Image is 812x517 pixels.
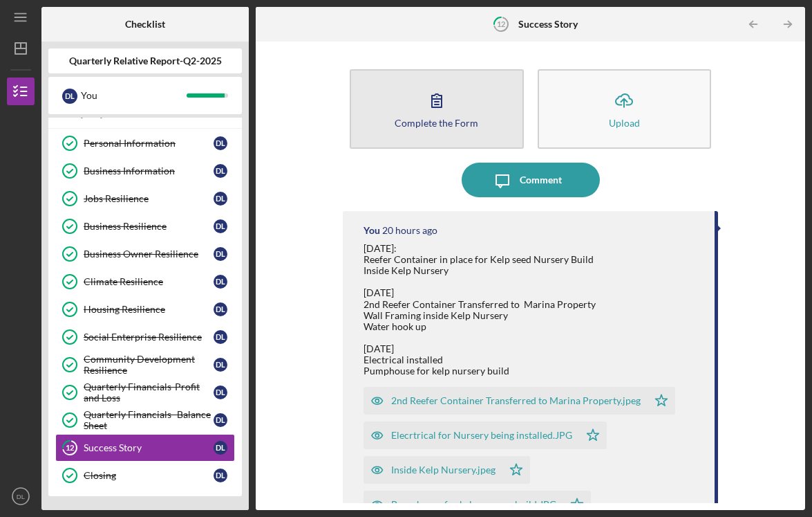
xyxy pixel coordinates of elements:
[214,219,227,233] div: D L
[363,387,675,415] button: 2nd Reefer Container Transferred to Marina Property.jpeg
[609,118,640,128] div: Upload
[496,19,504,28] tspan: 12
[84,248,214,260] div: Business Owner Resilience
[350,69,523,149] button: Complete the Form
[214,469,227,482] div: D L
[55,462,235,489] a: ClosingDL
[55,323,235,351] a: Social Enterprise ResilienceDL
[84,221,214,232] div: Business Resilience
[363,225,380,236] div: You
[391,499,556,510] div: Pumphouse for kelp nursery build.JPG
[214,247,227,261] div: D L
[84,332,214,343] div: Social Enterprise Resilience
[84,165,214,176] div: Business Information
[84,354,214,376] div: Community Development Resilience
[363,456,530,484] button: Inside Kelp Nursery.jpeg
[214,302,227,316] div: D L
[84,381,214,403] div: Quarterly Financials-Profit and Loss
[81,84,187,107] div: You
[55,240,235,268] a: Business Owner ResilienceDL
[214,386,227,399] div: D L
[55,379,235,406] a: Quarterly Financials-Profit and LossDL
[66,444,74,453] tspan: 12
[363,243,596,377] div: [DATE]: Reefer Container in place for Kelp seed Nursery Build Inside Kelp Nursery [DATE] 2nd Reef...
[391,395,641,406] div: 2nd Reefer Container Transferred to Marina Property.jpeg
[125,19,165,30] b: Checklist
[462,163,600,197] button: Comment
[520,163,562,197] div: Comment
[84,442,214,453] div: Success Story
[214,413,227,427] div: D L
[363,421,607,449] button: Elecrtrical for Nursery being installed.JPG
[55,296,235,323] a: Housing ResilienceDL
[214,136,227,150] div: D L
[214,358,227,372] div: D L
[391,430,572,441] div: Elecrtrical for Nursery being installed.JPG
[55,185,235,212] a: Jobs ResilienceDL
[382,225,437,236] time: 2025-08-21 23:19
[55,406,235,434] a: Quarterly Financials- Balance SheetDL
[538,69,711,149] button: Upload
[62,89,77,104] div: D L
[55,351,235,379] a: Community Development ResilienceDL
[214,330,227,344] div: D L
[55,129,235,157] a: Personal InformationDL
[84,138,214,149] div: Personal Information
[84,304,214,315] div: Housing Resilience
[55,434,235,462] a: 12Success StoryDL
[55,268,235,296] a: Climate ResilienceDL
[84,470,214,481] div: Closing
[17,493,26,500] text: DL
[7,482,35,510] button: DL
[84,276,214,287] div: Climate Resilience
[214,441,227,455] div: D L
[55,157,235,185] a: Business InformationDL
[214,275,227,289] div: D L
[84,409,214,431] div: Quarterly Financials- Balance Sheet
[518,19,578,30] b: Success Story
[84,193,214,204] div: Jobs Resilience
[391,464,495,475] div: Inside Kelp Nursery.jpeg
[214,164,227,178] div: D L
[55,212,235,240] a: Business ResilienceDL
[69,55,222,66] b: Quarterly Relative Report-Q2-2025
[214,192,227,206] div: D L
[395,118,478,128] div: Complete the Form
